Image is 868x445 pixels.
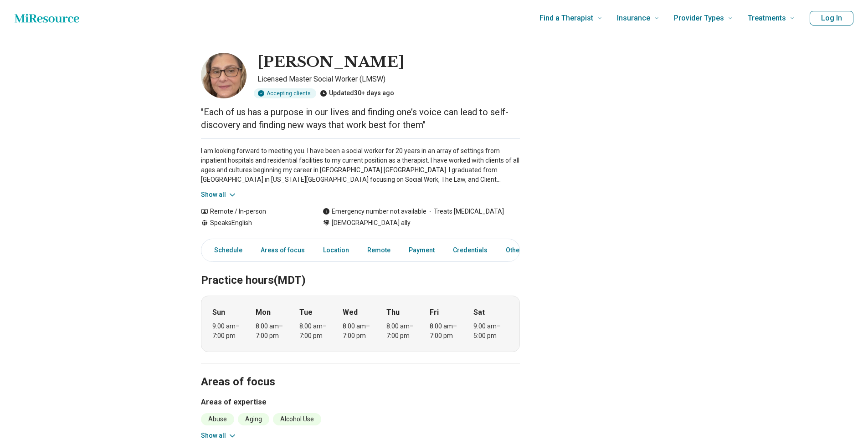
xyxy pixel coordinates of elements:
[403,241,440,260] a: Payment
[617,12,650,25] span: Insurance
[426,207,504,216] span: Treats [MEDICAL_DATA]
[430,307,439,318] strong: Fri
[201,251,520,288] h2: Practice hours (MDT)
[473,322,508,341] div: 9:00 am – 5:00 pm
[201,353,520,390] h2: Areas of focus
[238,413,269,425] li: Aging
[674,12,724,25] span: Provider Types
[500,241,533,260] a: Other
[201,53,247,98] img: Dienna Garcia, Licensed Master Social Worker (LMSW)
[273,413,321,425] li: Alcohol Use
[318,241,354,260] a: Location
[386,307,400,318] strong: Thu
[323,207,426,216] div: Emergency number not available
[299,322,334,341] div: 8:00 am – 7:00 pm
[201,207,304,216] div: Remote / In-person
[201,296,520,352] div: When does the program meet?
[539,12,593,25] span: Find a Therapist
[212,322,247,341] div: 9:00 am – 7:00 pm
[256,307,271,318] strong: Mon
[332,218,411,228] span: [DEMOGRAPHIC_DATA] ally
[257,74,520,85] p: Licensed Master Social Worker (LMSW)
[447,241,493,260] a: Credentials
[254,88,316,98] div: Accepting clients
[201,190,237,199] button: Show all
[256,322,291,341] div: 8:00 am – 7:00 pm
[201,146,520,184] p: I am looking forward to meeting you. I have been a social worker for 20 years in an array of sett...
[201,431,237,440] button: Show all
[343,307,358,318] strong: Wed
[15,9,79,27] a: Home page
[201,397,520,408] h3: Areas of expertise
[362,241,396,260] a: Remote
[343,322,378,341] div: 8:00 am – 7:00 pm
[203,241,248,260] a: Schedule
[320,88,394,98] div: Updated 30+ days ago
[201,106,520,131] p: "Each of us has a purpose in our lives and finding one’s voice can lead to self-discovery and fin...
[257,53,404,72] h1: [PERSON_NAME]
[473,307,485,318] strong: Sat
[430,322,465,341] div: 8:00 am – 7:00 pm
[201,218,304,228] div: Speaks English
[810,11,853,26] button: Log In
[255,241,310,260] a: Areas of focus
[748,12,786,25] span: Treatments
[212,307,225,318] strong: Sun
[201,413,234,425] li: Abuse
[386,322,421,341] div: 8:00 am – 7:00 pm
[299,307,313,318] strong: Tue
